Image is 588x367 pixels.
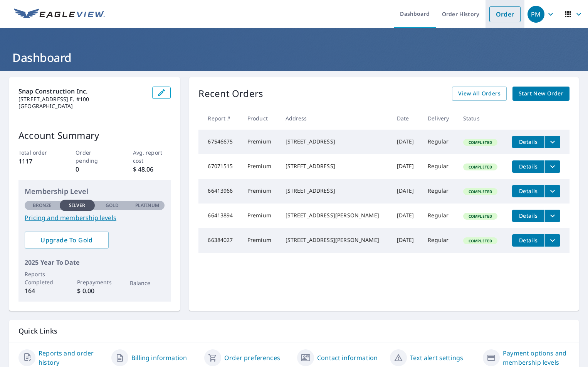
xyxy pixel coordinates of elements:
[512,185,544,197] button: detailsBtn-66413966
[517,138,540,145] span: Details
[544,234,560,247] button: filesDropdownBtn-66384027
[241,179,279,204] td: Premium
[464,140,497,145] span: Completed
[76,148,114,165] p: Order pending
[517,212,540,219] span: Details
[18,148,57,157] p: Total order
[106,202,119,209] p: Gold
[544,136,560,148] button: filesDropdownBtn-67546675
[224,353,280,362] a: Order preferences
[512,210,544,222] button: detailsBtn-66413894
[464,238,497,244] span: Completed
[133,148,171,165] p: Avg. report cost
[130,279,165,287] p: Balance
[69,202,85,209] p: Silver
[503,349,570,367] a: Payment options and membership levels
[31,236,102,244] span: Upgrade To Gold
[422,107,457,130] th: Delivery
[25,213,165,222] a: Pricing and membership levels
[39,349,105,367] a: Reports and order history
[198,154,241,179] td: 67071515
[391,107,422,130] th: Date
[452,87,507,101] a: View All Orders
[528,6,544,23] div: PM
[18,96,146,103] p: [STREET_ADDRESS] E. #100
[519,89,563,98] span: Start New Order
[391,154,422,179] td: [DATE]
[422,154,457,179] td: Regular
[241,107,279,130] th: Product
[14,8,105,20] img: EV Logo
[464,189,497,194] span: Completed
[517,163,540,170] span: Details
[25,258,165,267] p: 2025 Year To Date
[135,202,160,209] p: Platinum
[198,179,241,204] td: 66413966
[33,202,52,209] p: Bronze
[391,228,422,253] td: [DATE]
[18,87,146,96] p: Snap Construction Inc.
[279,107,391,130] th: Address
[77,278,112,286] p: Prepayments
[422,130,457,154] td: Regular
[25,286,60,295] p: 164
[286,236,385,244] div: [STREET_ADDRESS][PERSON_NAME]
[517,187,540,195] span: Details
[18,326,570,336] p: Quick Links
[198,130,241,154] td: 67546675
[544,160,560,173] button: filesDropdownBtn-67071515
[464,164,497,170] span: Completed
[25,232,109,249] a: Upgrade To Gold
[457,107,506,130] th: Status
[391,179,422,204] td: [DATE]
[241,154,279,179] td: Premium
[286,187,385,195] div: [STREET_ADDRESS]
[9,50,579,65] h1: Dashboard
[317,353,378,362] a: Contact information
[422,204,457,228] td: Regular
[198,204,241,228] td: 66413894
[198,87,263,101] p: Recent Orders
[512,87,570,101] a: Start New Order
[241,204,279,228] td: Premium
[512,160,544,173] button: detailsBtn-67071515
[286,212,385,219] div: [STREET_ADDRESS][PERSON_NAME]
[286,138,385,145] div: [STREET_ADDRESS]
[391,204,422,228] td: [DATE]
[422,179,457,204] td: Regular
[464,214,497,219] span: Completed
[512,136,544,148] button: detailsBtn-67546675
[18,103,146,110] p: [GEOGRAPHIC_DATA]
[517,237,540,244] span: Details
[544,210,560,222] button: filesDropdownBtn-66413894
[198,228,241,253] td: 66384027
[131,353,187,362] a: Billing information
[198,107,241,130] th: Report #
[286,162,385,170] div: [STREET_ADDRESS]
[458,89,501,98] span: View All Orders
[422,228,457,253] td: Regular
[544,185,560,197] button: filesDropdownBtn-66413966
[133,165,171,174] p: $ 48.06
[18,128,171,142] p: Account Summary
[241,228,279,253] td: Premium
[77,286,112,295] p: $ 0.00
[25,186,165,197] p: Membership Level
[18,157,57,166] p: 1117
[512,234,544,247] button: detailsBtn-66384027
[241,130,279,154] td: Premium
[410,353,463,362] a: Text alert settings
[25,270,60,286] p: Reports Completed
[391,130,422,154] td: [DATE]
[489,6,521,22] a: Order
[76,165,114,174] p: 0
